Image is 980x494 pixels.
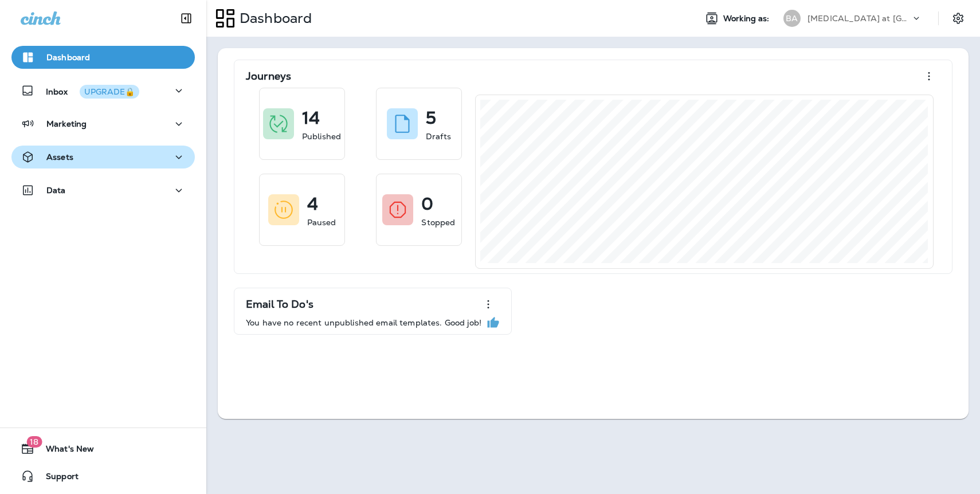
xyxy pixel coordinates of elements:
p: Paused [307,217,336,228]
button: Data [11,179,195,202]
span: 18 [26,436,42,448]
div: UPGRADE🔒 [84,88,135,96]
p: Drafts [426,131,451,142]
button: Collapse Sidebar [170,7,202,30]
div: BA [783,10,801,27]
button: 18What's New [11,437,195,460]
p: 0 [421,198,433,210]
button: Settings [948,8,969,29]
p: Dashboard [235,10,312,27]
button: Marketing [11,112,195,135]
button: Dashboard [11,46,195,69]
button: Support [11,465,195,488]
p: Inbox [46,85,139,97]
p: 4 [307,198,318,210]
button: UPGRADE🔒 [80,85,139,99]
span: Working as: [723,14,772,23]
p: Stopped [421,217,455,228]
p: [MEDICAL_DATA] at [GEOGRAPHIC_DATA] [807,14,911,23]
p: You have no recent unpublished email templates. Good job! [246,318,481,327]
p: Journeys [246,70,291,82]
span: Support [34,472,79,485]
p: Dashboard [46,53,90,62]
button: Assets [11,146,195,168]
span: What's New [34,444,94,458]
p: 5 [426,112,436,124]
button: InboxUPGRADE🔒 [11,79,195,102]
p: Email To Do's [246,299,313,310]
p: Data [46,186,66,195]
p: Published [302,131,341,142]
p: 14 [302,112,320,124]
p: Marketing [46,119,87,128]
p: Assets [46,152,73,162]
